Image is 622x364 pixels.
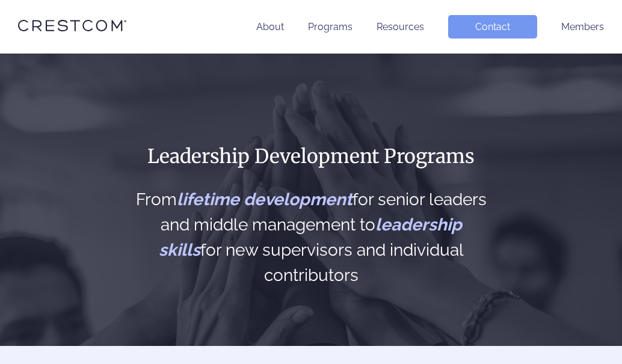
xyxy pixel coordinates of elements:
[132,144,491,169] h1: Leadership Development Programs
[561,21,604,32] a: Members
[308,21,353,32] a: Programs
[377,21,424,32] a: Resources
[132,187,491,288] h2: From for senior leaders and middle management to for new supervisors and individual contributors
[159,215,462,260] span: leadership skills
[256,21,284,32] a: About
[448,15,537,39] a: Contact
[177,190,353,209] span: lifetime development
